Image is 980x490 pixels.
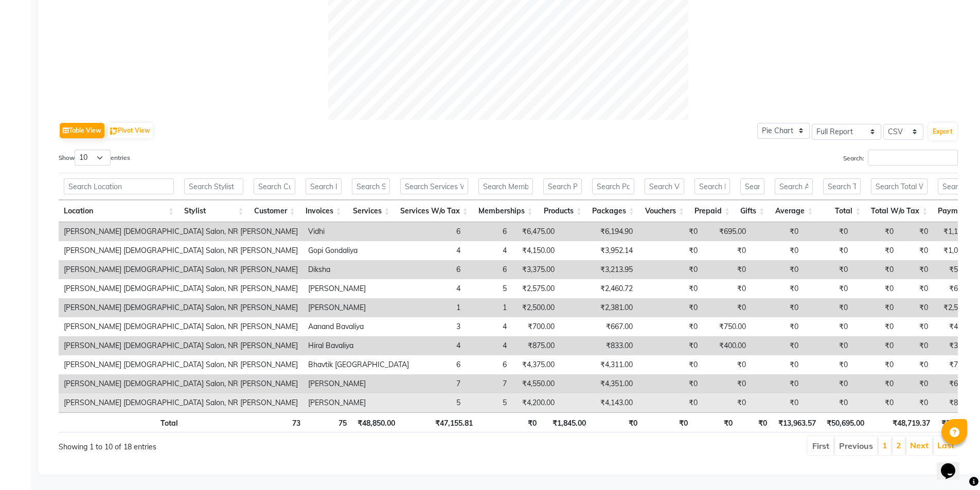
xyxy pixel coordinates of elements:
th: 75 [306,412,352,432]
button: Table View [60,123,104,138]
td: [PERSON_NAME] [DEMOGRAPHIC_DATA] Salon, NR [PERSON_NAME] [59,393,303,412]
td: ₹0 [853,336,899,355]
input: Search Stylist [184,178,243,194]
td: [PERSON_NAME] [DEMOGRAPHIC_DATA] Salon, NR [PERSON_NAME] [59,222,303,241]
td: Hiral Bavaliya [303,336,414,355]
td: ₹0 [703,393,751,412]
td: ₹0 [804,241,853,260]
td: ₹0 [751,279,804,298]
td: ₹0 [751,222,804,241]
td: [PERSON_NAME] [DEMOGRAPHIC_DATA] Salon, NR [PERSON_NAME] [59,355,303,374]
th: ₹47,155.81 [400,412,477,432]
td: ₹400.00 [703,336,751,355]
td: ₹0 [804,260,853,279]
td: ₹4,200.00 [512,393,560,412]
td: 7 [414,374,466,393]
th: Stylist: activate to sort column ascending [179,200,248,222]
th: Services W/o Tax: activate to sort column ascending [395,200,473,222]
td: [PERSON_NAME] [DEMOGRAPHIC_DATA] Salon, NR [PERSON_NAME] [59,241,303,260]
td: ₹0 [899,222,933,241]
td: Diksha [303,260,414,279]
select: Showentries [75,150,111,166]
td: 4 [414,279,466,298]
td: ₹3,952.14 [560,241,638,260]
th: Vouchers: activate to sort column ascending [639,200,689,222]
input: Search Gifts [740,178,764,194]
iframe: chat widget [937,449,970,480]
input: Search Average [775,178,813,194]
th: ₹50,695.00 [821,412,869,432]
td: ₹0 [853,393,899,412]
a: Next [910,440,929,450]
img: pivot.png [110,128,118,135]
td: 4 [414,336,466,355]
td: ₹0 [804,374,853,393]
td: ₹0 [638,279,703,298]
td: ₹0 [804,336,853,355]
th: Services: activate to sort column ascending [347,200,395,222]
td: ₹4,150.00 [512,241,560,260]
td: ₹0 [804,355,853,374]
td: 6 [414,260,466,279]
td: ₹0 [751,260,804,279]
input: Search Location [64,178,174,194]
td: ₹700.00 [512,317,560,336]
td: ₹0 [804,222,853,241]
td: ₹2,381.00 [560,298,638,317]
td: ₹0 [751,355,804,374]
input: Search Memberships [478,178,533,194]
td: ₹0 [853,222,899,241]
td: ₹0 [853,355,899,374]
th: Total W/o Tax: activate to sort column ascending [866,200,933,222]
th: ₹1,845.00 [542,412,591,432]
th: Gifts: activate to sort column ascending [735,200,770,222]
input: Search Vouchers [645,178,684,194]
th: ₹48,850.00 [352,412,400,432]
td: ₹6,194.90 [560,222,638,241]
th: Invoices: activate to sort column ascending [300,200,347,222]
td: ₹0 [703,374,751,393]
td: ₹875.00 [512,336,560,355]
td: ₹0 [853,279,899,298]
td: 4 [466,317,512,336]
th: ₹0 [693,412,738,432]
td: ₹0 [638,393,703,412]
a: 2 [896,440,901,450]
td: [PERSON_NAME] [303,393,414,412]
td: 1 [466,298,512,317]
td: 6 [466,355,512,374]
td: ₹0 [703,355,751,374]
td: 3 [414,317,466,336]
td: ₹0 [751,241,804,260]
td: ₹0 [638,222,703,241]
td: ₹750.00 [703,317,751,336]
th: Memberships: activate to sort column ascending [473,200,538,222]
th: ₹0 [591,412,643,432]
td: 4 [466,241,512,260]
td: ₹0 [804,393,853,412]
td: 6 [466,222,512,241]
td: ₹0 [751,317,804,336]
th: ₹0 [643,412,692,432]
th: Customer: activate to sort column ascending [248,200,300,222]
td: ₹0 [899,279,933,298]
td: ₹667.00 [560,317,638,336]
td: [PERSON_NAME] [303,298,414,317]
th: ₹0 [478,412,542,432]
td: [PERSON_NAME] [DEMOGRAPHIC_DATA] Salon, NR [PERSON_NAME] [59,298,303,317]
th: Prepaid: activate to sort column ascending [689,200,735,222]
td: ₹2,500.00 [512,298,560,317]
td: [PERSON_NAME] [DEMOGRAPHIC_DATA] Salon, NR [PERSON_NAME] [59,317,303,336]
td: ₹0 [899,336,933,355]
td: ₹0 [853,298,899,317]
td: [PERSON_NAME] [DEMOGRAPHIC_DATA] Salon, NR [PERSON_NAME] [59,336,303,355]
td: ₹4,351.00 [560,374,638,393]
input: Search Products [543,178,582,194]
a: 1 [882,440,887,450]
td: ₹0 [751,393,804,412]
td: ₹0 [899,298,933,317]
td: ₹0 [638,317,703,336]
td: 4 [414,241,466,260]
td: 7 [466,374,512,393]
td: ₹0 [804,279,853,298]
